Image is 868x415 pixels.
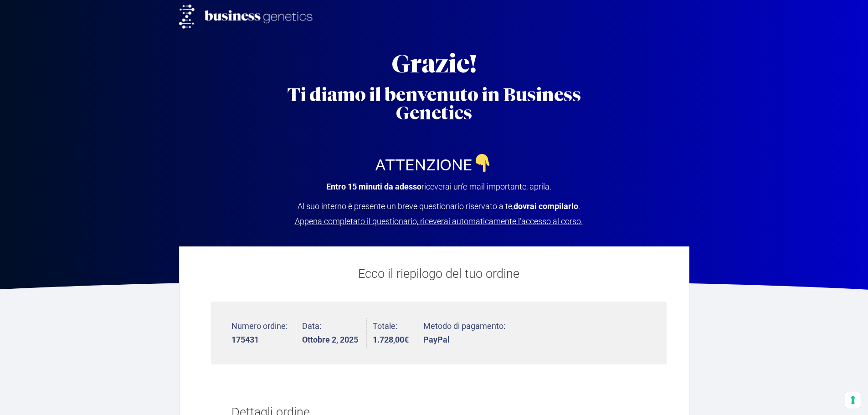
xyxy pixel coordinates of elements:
li: Numero ordine: [231,318,296,348]
strong: Entro 15 minuti da adesso [326,182,421,191]
span: Appena completato il questionario, riceverai automaticamente l’accesso al corso. [295,216,583,226]
p: Ecco il riepilogo del tuo ordine [211,265,667,283]
bdi: 1.728,00 [373,335,409,344]
h2: Ti diamo il benvenuto in Business Genetics [270,86,598,122]
strong: dovrai compilarlo [514,201,578,211]
li: Totale: [373,318,417,348]
p: riceverai un’e-mail importante, aprila. [293,183,585,190]
h2: Grazie! [270,51,598,77]
p: Al suo interno è presente un breve questionario riservato a te, . [293,203,585,225]
li: Metodo di pagamento: [423,318,505,348]
li: Data: [302,318,367,348]
strong: PayPal [423,336,505,344]
img: 👇 [474,154,492,172]
strong: 175431 [231,336,288,344]
button: Le tue preferenze relative al consenso per le tecnologie di tracciamento [845,392,861,408]
span: € [404,335,409,344]
strong: Ottobre 2, 2025 [302,336,358,344]
h2: ATTENZIONE [270,154,598,175]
